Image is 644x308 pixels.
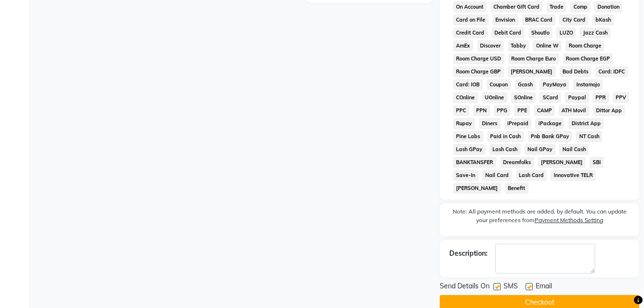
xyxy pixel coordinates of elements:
[453,183,501,194] span: [PERSON_NAME]
[511,92,536,103] span: SOnline
[491,1,543,12] span: Chamber Gift Card
[525,144,556,155] span: Nail GPay
[477,40,504,51] span: Discover
[500,157,534,168] span: Dreamfolks
[593,105,625,116] span: Dittor App
[494,105,511,116] span: PPG
[479,118,501,129] span: Diners
[453,66,504,77] span: Room Charge GBP
[482,92,507,103] span: UOnline
[568,118,604,129] span: District App
[504,118,532,129] span: iPrepaid
[565,92,589,103] span: Paypal
[453,144,486,155] span: Lash GPay
[563,53,613,64] span: Room Charge EGP
[505,183,528,194] span: Benefit
[490,144,521,155] span: Lash Cash
[538,157,586,168] span: [PERSON_NAME]
[503,281,518,293] span: SMS
[482,170,512,181] span: Nail Card
[573,79,603,90] span: Instamojo
[453,79,483,90] span: Card: IOB
[559,105,589,116] span: ATH Movil
[453,92,478,103] span: COnline
[453,118,475,129] span: Rupay
[453,14,489,25] span: Card on File
[453,170,479,181] span: Save-In
[449,249,488,259] div: Description:
[508,53,559,64] span: Room Charge Euro
[613,92,630,103] span: PPV
[514,105,530,116] span: PPE
[570,1,590,12] span: Comp
[539,92,561,103] span: SCard
[487,79,511,90] span: Coupon
[492,27,525,38] span: Debit Card
[453,40,473,51] span: AmEx
[453,157,496,168] span: BANKTANSFER
[589,157,604,168] span: SBI
[535,118,564,129] span: iPackage
[453,53,504,64] span: Room Charge USD
[487,131,524,142] span: Paid in Cash
[592,14,614,25] span: bKash
[492,14,518,25] span: Envision
[580,27,610,38] span: Jazz Cash
[559,14,588,25] span: City Card
[453,105,469,116] span: PPC
[522,14,556,25] span: BRAC Card
[560,66,592,77] span: Bad Debts
[536,281,552,293] span: Email
[473,105,490,116] span: PPN
[539,79,569,90] span: PayMaya
[453,131,483,142] span: Pine Labs
[449,207,630,228] label: Note: All payment methods are added, by default. You can update your preferences from
[528,27,553,38] span: Shoutlo
[515,79,536,90] span: Gcash
[595,66,628,77] span: Card: IDFC
[535,216,603,225] label: Payment Methods Setting
[565,40,604,51] span: Room Charge
[528,131,573,142] span: Pnb Bank GPay
[556,27,576,38] span: LUZO
[576,131,602,142] span: NT Cash
[559,144,589,155] span: Nail Cash
[453,1,487,12] span: On Account
[453,27,488,38] span: Credit Card
[547,1,567,12] span: Trade
[550,170,596,181] span: Innovative TELR
[508,40,529,51] span: Tabby
[508,66,556,77] span: [PERSON_NAME]
[533,40,562,51] span: Online W
[534,105,555,116] span: CAMP
[593,92,609,103] span: PPR
[516,170,547,181] span: Lash Card
[440,281,490,293] span: Send Details On
[594,1,622,12] span: Donation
